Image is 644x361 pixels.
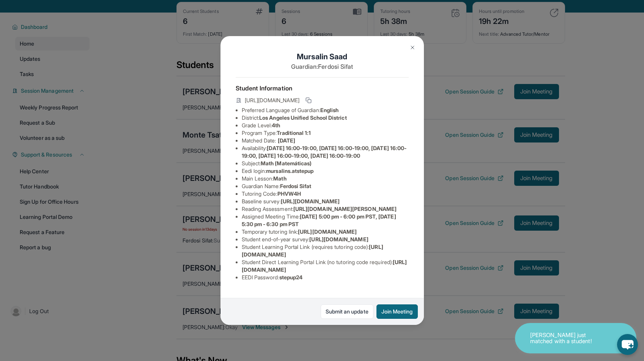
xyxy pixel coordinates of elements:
li: Reading Assessment : [242,205,409,213]
li: Matched Date: [242,137,409,144]
li: Subject : [242,160,409,167]
li: Student Direct Learning Portal Link (no tutoring code required) : [242,258,409,274]
span: [URL][DOMAIN_NAME] [281,198,340,204]
span: PHVW4H [277,190,301,197]
span: [URL][DOMAIN_NAME] [298,228,357,235]
span: Traditional 1:1 [277,130,311,136]
li: Program Type: [242,129,409,137]
li: EEDI Password : [242,274,409,281]
p: Guardian: Ferdosi Sifat [236,62,409,71]
li: Grade Level: [242,122,409,129]
span: Math (Matemáticas) [261,160,312,166]
span: [DATE] 16:00-19:00, [DATE] 16:00-19:00, [DATE] 16:00-19:00, [DATE] 16:00-19:00, [DATE] 16:00-19:00 [242,145,407,159]
span: [URL][DOMAIN_NAME] [245,97,299,104]
li: Eedi login : [242,167,409,175]
span: Los Angeles Unified School District [259,114,346,121]
button: Copy link [304,96,313,105]
a: Submit an update [321,304,373,319]
span: [URL][DOMAIN_NAME][PERSON_NAME] [293,206,397,212]
h1: Mursalin Saad [236,51,409,62]
li: Tutoring Code : [242,190,409,198]
li: Student end-of-year survey : [242,236,409,243]
span: stepup24 [279,274,303,280]
span: English [320,107,339,113]
span: [DATE] [278,137,295,144]
button: Join Meeting [376,304,418,319]
li: Student Learning Portal Link (requires tutoring code) : [242,243,409,258]
span: Math [273,175,286,182]
li: Availability: [242,144,409,160]
img: Close Icon [409,44,416,51]
li: Main Lesson : [242,175,409,182]
li: Assigned Meeting Time : [242,213,409,228]
li: Guardian Name : [242,182,409,190]
li: Preferred Language of Guardian: [242,106,409,114]
span: [URL][DOMAIN_NAME] [309,236,368,242]
li: Temporary tutoring link : [242,228,409,236]
span: [DATE] 5:00 pm - 6:00 pm PST, [DATE] 5:30 pm - 6:30 pm PST [242,213,396,227]
p: [PERSON_NAME] just matched with a student! [530,332,606,345]
button: chat-button [617,334,638,355]
span: Ferdosi Sifat [280,183,312,189]
span: mursalins.atstepup [266,168,313,174]
li: Baseline survey : [242,198,409,205]
span: 4th [272,122,280,128]
h4: Student Information [236,84,409,93]
li: District: [242,114,409,122]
